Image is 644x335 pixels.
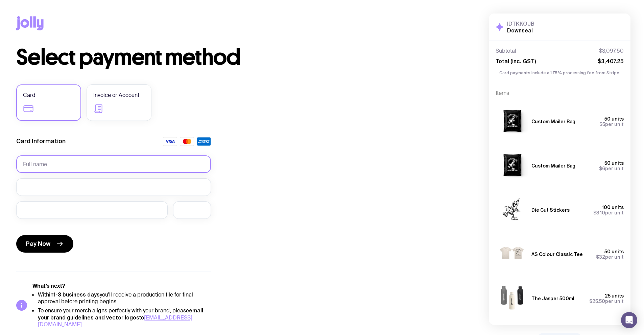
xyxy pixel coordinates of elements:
h4: Items [496,90,624,97]
li: Within you'll receive a production file for final approval before printing begins. [38,291,211,305]
span: per unit [596,254,624,260]
h3: IDTKKOJB [507,20,534,27]
span: $5 [599,122,605,127]
strong: email your brand guidelines and vector logos [38,307,203,320]
span: per unit [589,299,624,304]
span: Pay Now [26,240,50,248]
h3: AS Colour Classic Tee [531,252,583,257]
span: 50 units [604,160,624,166]
span: $6 [599,166,605,171]
h1: Select payment method [16,47,459,68]
p: Card payments include a 1.75% processing fee from Stripe. [496,70,624,76]
span: $25.50 [589,299,605,304]
span: $3,407.25 [598,58,624,65]
strong: 1-3 business days [53,291,100,298]
button: Pay Now [16,235,73,253]
span: 100 units [602,205,624,210]
h3: Custom Mailer Bag [531,163,575,169]
iframe: Secure card number input frame [23,184,204,190]
span: $3.10 [593,210,605,215]
div: Open Intercom Messenger [621,312,637,328]
span: $3,097.50 [599,48,624,54]
h3: Custom Mailer Bag [531,119,575,124]
span: 50 units [604,249,624,254]
h3: Die Cut Stickers [531,207,570,213]
h5: What’s next? [32,283,211,289]
iframe: Secure expiration date input frame [23,207,161,213]
a: [EMAIL_ADDRESS][DOMAIN_NAME] [38,314,192,328]
input: Full name [16,155,211,173]
h3: The Jasper 500ml [531,296,574,301]
h2: Downseal [507,27,534,34]
span: per unit [599,166,624,171]
span: 50 units [604,116,624,122]
span: $32 [596,254,605,260]
span: 25 units [605,293,624,299]
span: Invoice or Account [93,91,139,99]
span: Card [23,91,35,99]
span: per unit [593,210,624,215]
li: To ensure your merch aligns perfectly with your brand, please to [38,307,211,328]
label: Card Information [16,137,66,145]
iframe: Secure CVC input frame [180,207,204,213]
span: Total (inc. GST) [496,58,536,65]
span: Subtotal [496,48,516,54]
span: per unit [599,122,624,127]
